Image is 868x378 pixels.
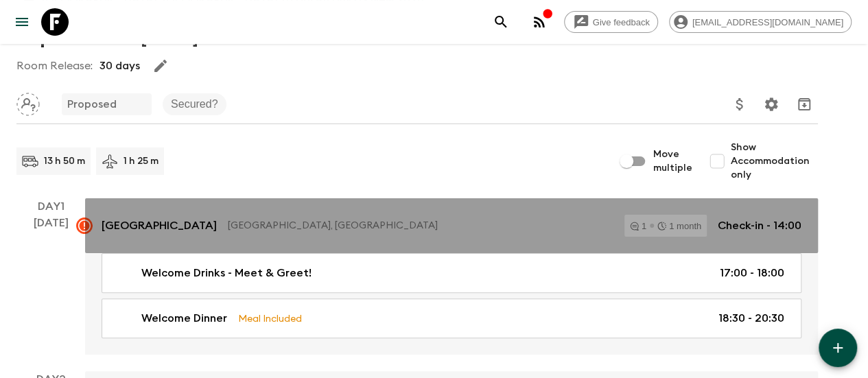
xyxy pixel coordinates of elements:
a: [GEOGRAPHIC_DATA][GEOGRAPHIC_DATA], [GEOGRAPHIC_DATA]11 monthCheck-in - 14:00 [85,198,818,253]
p: [GEOGRAPHIC_DATA] [102,217,217,234]
p: Proposed [67,96,117,113]
button: menu [8,8,36,36]
span: Give feedback [585,17,657,27]
p: Day 1 [16,198,85,215]
button: search adventures [487,8,515,36]
p: [GEOGRAPHIC_DATA], [GEOGRAPHIC_DATA] [228,219,613,233]
div: 1 [630,222,646,231]
a: Give feedback [564,11,658,33]
button: Update Price, Early Bird Discount and Costs [726,91,753,118]
p: 1 h 25 m [124,154,159,168]
p: 13 h 50 m [44,154,85,168]
span: Move multiple [653,147,692,175]
div: 1 month [657,222,701,231]
p: 18:30 - 20:30 [718,310,784,327]
span: Assign pack leader [16,97,40,108]
p: Welcome Dinner [141,310,227,327]
span: Show Accommodation only [731,141,818,182]
button: Settings [758,91,785,118]
div: Secured? [163,93,226,115]
p: 30 days [99,58,140,74]
p: Check-in - 14:00 [718,217,801,234]
p: Welcome Drinks - Meet & Greet! [141,265,312,281]
a: Welcome Drinks - Meet & Greet!17:00 - 18:00 [102,253,801,293]
span: [EMAIL_ADDRESS][DOMAIN_NAME] [685,17,851,27]
p: Room Release: [16,58,93,74]
a: Welcome DinnerMeal Included18:30 - 20:30 [102,298,801,338]
p: Secured? [171,96,218,113]
p: Meal Included [238,311,302,326]
div: [EMAIL_ADDRESS][DOMAIN_NAME] [669,11,852,33]
div: [DATE] [34,215,69,355]
p: 17:00 - 18:00 [720,265,784,281]
button: Archive (Completed, Cancelled or Unsynced Departures only) [790,91,818,118]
